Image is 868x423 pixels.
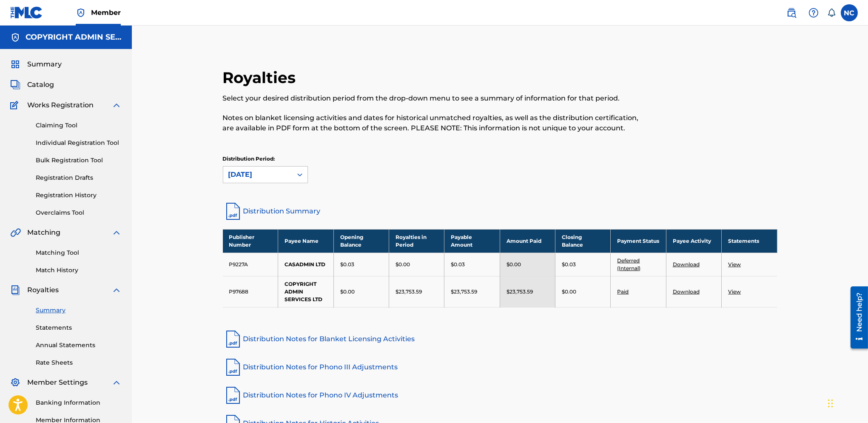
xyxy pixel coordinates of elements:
[223,113,650,133] p: Notes on blanket licensing activities and dates for historical unmatched royalties, as well as th...
[26,32,122,42] h5: COPYRIGHT ADMIN SERVICES LTD
[223,201,243,222] img: distribution-summary-pdf
[36,208,122,217] a: Overclaims Tool
[827,9,836,17] div: Notifications
[223,276,278,307] td: P97688
[844,283,868,352] iframe: Resource Center
[451,261,465,268] p: $0.03
[36,191,122,200] a: Registration History
[223,201,777,222] a: Distribution Summary
[340,261,354,268] p: $0.03
[10,32,20,43] img: Accounts
[223,68,300,87] h2: Royalties
[728,288,741,295] a: View
[805,4,822,21] div: Help
[223,93,650,104] p: Select your desired distribution period from the drop-down menu to see a summary of information f...
[36,358,122,367] a: Rate Sheets
[808,8,819,18] img: help
[611,229,666,253] th: Payment Status
[10,377,20,388] img: Member Settings
[223,229,278,253] th: Publisher Number
[111,227,122,238] img: expand
[111,285,122,295] img: expand
[36,266,122,275] a: Match History
[673,261,700,268] a: Download
[10,59,62,69] a: SummarySummary
[27,59,62,69] span: Summary
[228,170,287,180] div: [DATE]
[223,385,243,406] img: pdf
[91,8,121,17] span: Member
[36,156,122,165] a: Bulk Registration Tool
[223,385,777,406] a: Distribution Notes for Phono IV Adjustments
[76,8,86,18] img: Top Rightsholder
[36,173,122,182] a: Registration Drafts
[223,329,777,349] a: Distribution Notes for Blanket Licensing Activities
[36,341,122,350] a: Annual Statements
[500,229,555,253] th: Amount Paid
[36,398,122,407] a: Banking Information
[841,4,858,21] div: User Menu
[825,382,868,423] iframe: Chat Widget
[451,288,477,296] p: $23,753.59
[666,229,721,253] th: Payee Activity
[27,377,88,388] span: Member Settings
[278,253,333,276] td: CASADMIN LTD
[27,285,59,295] span: Royalties
[278,229,333,253] th: Payee Name
[340,288,355,296] p: $0.00
[562,288,576,296] p: $0.00
[36,323,122,332] a: Statements
[333,229,389,253] th: Opening Balance
[36,306,122,315] a: Summary
[786,8,797,18] img: search
[555,229,611,253] th: Closing Balance
[223,357,777,377] a: Distribution Notes for Phono III Adjustments
[617,257,640,271] a: Deferred (Internal)
[396,261,410,268] p: $0.00
[27,227,60,238] span: Matching
[507,288,533,296] p: $23,753.59
[10,6,43,19] img: MLC Logo
[562,261,576,268] p: $0.03
[828,391,833,416] div: Drag
[36,138,122,147] a: Individual Registration Tool
[728,261,741,268] a: View
[27,100,94,110] span: Works Registration
[111,100,122,110] img: expand
[722,229,777,253] th: Statements
[10,285,20,295] img: Royalties
[10,59,20,69] img: Summary
[223,329,243,349] img: pdf
[27,80,54,90] span: Catalog
[444,229,500,253] th: Payable Amount
[396,288,422,296] p: $23,753.59
[783,4,800,21] a: Public Search
[278,276,333,307] td: COPYRIGHT ADMIN SERVICES LTD
[223,253,278,276] td: P9227A
[10,80,20,90] img: Catalog
[10,80,54,90] a: CatalogCatalog
[507,261,521,268] p: $0.00
[111,377,122,388] img: expand
[10,227,21,238] img: Matching
[36,248,122,257] a: Matching Tool
[389,229,444,253] th: Royalties in Period
[673,288,700,295] a: Download
[223,155,308,163] p: Distribution Period:
[223,357,243,377] img: pdf
[10,100,21,110] img: Works Registration
[617,288,629,295] a: Paid
[36,121,122,130] a: Claiming Tool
